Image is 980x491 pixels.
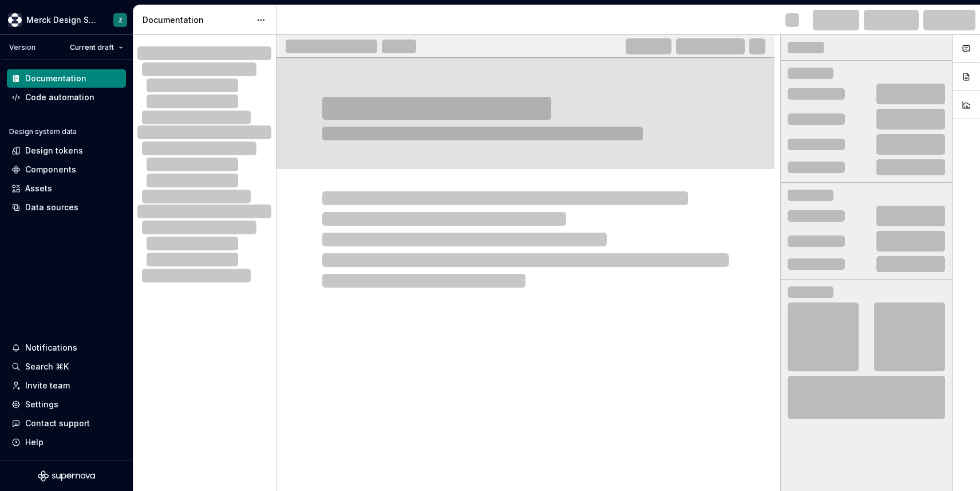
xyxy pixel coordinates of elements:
[118,15,122,25] div: Z
[25,342,77,353] div: Notifications
[25,164,76,175] div: Components
[7,358,126,376] button: Search ⌘K
[8,13,22,27] img: 317a9594-9ec3-41ad-b59a-e557b98ff41d.png
[25,418,90,429] div: Contact support
[9,127,77,136] div: Design system data
[25,73,86,84] div: Documentation
[38,470,95,482] svg: Supernova Logo
[9,43,35,52] div: Version
[7,339,126,357] button: Notifications
[7,179,126,198] a: Assets
[25,202,78,213] div: Data sources
[7,376,126,395] a: Invite team
[25,183,52,194] div: Assets
[2,7,131,32] button: Merck Design SystemZ
[25,145,83,156] div: Design tokens
[26,14,100,26] div: Merck Design System
[7,414,126,433] button: Contact support
[7,395,126,414] a: Settings
[7,69,126,88] a: Documentation
[7,198,126,217] a: Data sources
[143,14,251,26] div: Documentation
[7,142,126,160] a: Design tokens
[25,92,94,103] div: Code automation
[65,40,128,56] button: Current draft
[70,43,114,52] span: Current draft
[25,399,58,410] div: Settings
[7,160,126,179] a: Components
[7,88,126,107] a: Code automation
[25,361,69,372] div: Search ⌘K
[25,380,70,391] div: Invite team
[7,433,126,451] button: Help
[25,437,44,448] div: Help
